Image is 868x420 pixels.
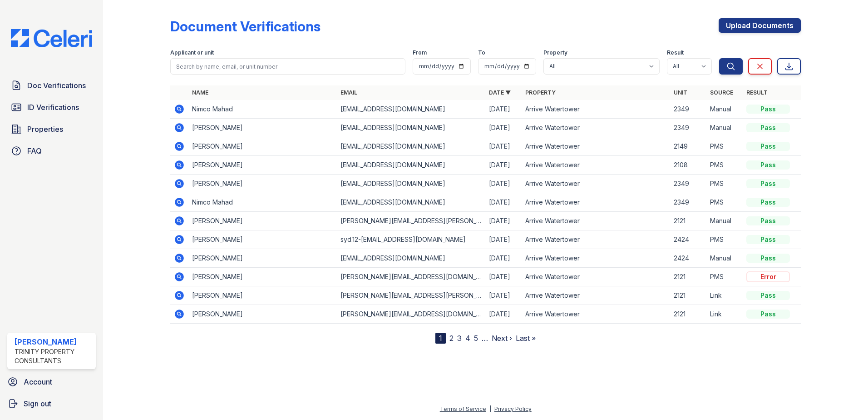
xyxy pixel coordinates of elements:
div: Error [746,271,790,282]
td: [PERSON_NAME] [188,137,337,156]
td: [EMAIL_ADDRESS][DOMAIN_NAME] [337,100,485,119]
a: FAQ [7,142,96,160]
td: 2349 [670,100,706,119]
a: Source [710,89,733,96]
td: 2121 [670,212,706,230]
td: [DATE] [485,305,522,324]
a: Next › [492,334,512,343]
td: 2424 [670,249,706,268]
td: Arrive Watertower [522,286,670,305]
div: Trinity Property Consultants [15,347,92,365]
td: PMS [706,268,743,286]
td: [PERSON_NAME][EMAIL_ADDRESS][DOMAIN_NAME] [337,268,485,286]
td: [PERSON_NAME] [188,119,337,137]
a: Privacy Policy [494,405,532,412]
td: 2121 [670,268,706,286]
td: [PERSON_NAME] [188,305,337,324]
td: [EMAIL_ADDRESS][DOMAIN_NAME] [337,137,485,156]
td: [DATE] [485,137,522,156]
label: Result [667,49,684,56]
div: Pass [746,105,790,114]
td: [DATE] [485,212,522,230]
label: From [413,49,427,56]
td: [DATE] [485,193,522,212]
td: [EMAIL_ADDRESS][DOMAIN_NAME] [337,119,485,137]
a: Name [192,89,208,96]
td: 2349 [670,193,706,212]
td: Manual [706,119,743,137]
td: Arrive Watertower [522,156,670,175]
td: [PERSON_NAME][EMAIL_ADDRESS][PERSON_NAME][DOMAIN_NAME] [337,212,485,230]
td: PMS [706,175,743,193]
td: Arrive Watertower [522,305,670,324]
a: Result [746,89,768,96]
td: [DATE] [485,230,522,249]
td: [DATE] [485,286,522,305]
div: Pass [746,198,790,207]
img: CE_Logo_Blue-a8612792a0a2168367f1c8372b55b34899dd931a85d93a1a3d3e32e68fde9ad4.png [4,29,99,47]
a: 2 [449,334,454,343]
td: Nimco Mahad [188,193,337,212]
td: Arrive Watertower [522,100,670,119]
td: 2349 [670,175,706,193]
td: 2108 [670,156,706,175]
td: Nimco Mahad [188,100,337,119]
div: Pass [746,123,790,132]
td: 2121 [670,286,706,305]
a: Property [525,89,556,96]
a: Doc Verifications [7,76,96,95]
div: | [489,405,491,412]
td: [PERSON_NAME] [188,249,337,268]
div: Pass [746,291,790,300]
td: [EMAIL_ADDRESS][DOMAIN_NAME] [337,175,485,193]
td: [PERSON_NAME] [188,230,337,249]
input: Search by name, email, or unit number [170,58,405,75]
a: Terms of Service [440,405,486,412]
td: PMS [706,137,743,156]
label: To [478,49,485,56]
div: Pass [746,142,790,151]
td: [PERSON_NAME][EMAIL_ADDRESS][PERSON_NAME][DOMAIN_NAME] [337,286,485,305]
td: [EMAIL_ADDRESS][DOMAIN_NAME] [337,249,485,268]
td: PMS [706,230,743,249]
span: Properties [27,124,63,135]
td: Link [706,305,743,324]
td: Arrive Watertower [522,212,670,230]
a: ID Verifications [7,98,96,116]
label: Property [543,49,567,56]
td: [PERSON_NAME] [188,212,337,230]
span: Doc Verifications [27,80,86,91]
td: Arrive Watertower [522,137,670,156]
td: [PERSON_NAME] [188,286,337,305]
span: Sign out [24,398,51,409]
td: [EMAIL_ADDRESS][DOMAIN_NAME] [337,156,485,175]
td: 2424 [670,230,706,249]
td: [DATE] [485,268,522,286]
td: 2121 [670,305,706,324]
a: Date ▼ [489,89,511,96]
td: Arrive Watertower [522,119,670,137]
a: Upload Documents [719,18,801,33]
a: Unit [674,89,687,96]
div: Pass [746,216,790,225]
span: … [482,333,488,344]
div: Pass [746,160,790,170]
td: PMS [706,156,743,175]
a: Sign out [4,395,99,413]
td: [PERSON_NAME] [188,175,337,193]
td: [EMAIL_ADDRESS][DOMAIN_NAME] [337,193,485,212]
td: Arrive Watertower [522,268,670,286]
td: [DATE] [485,175,522,193]
span: Account [24,376,52,387]
td: Arrive Watertower [522,175,670,193]
a: Properties [7,120,96,138]
a: Email [340,89,357,96]
div: Pass [746,179,790,188]
td: [PERSON_NAME][EMAIL_ADDRESS][DOMAIN_NAME] [337,305,485,324]
td: Arrive Watertower [522,193,670,212]
td: [DATE] [485,100,522,119]
td: Manual [706,212,743,230]
td: Arrive Watertower [522,249,670,268]
a: 5 [474,334,478,343]
td: Arrive Watertower [522,230,670,249]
